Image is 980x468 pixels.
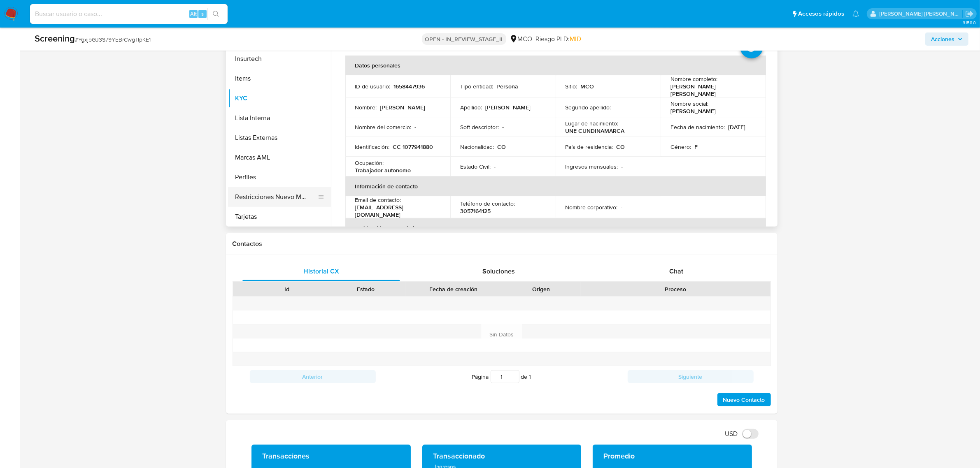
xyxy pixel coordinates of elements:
p: - [502,123,504,131]
p: Nombre completo : [670,75,717,83]
span: Chat [670,266,684,276]
span: Accesos rápidos [798,9,844,18]
p: Persona [496,83,518,90]
p: Identificación : [355,143,390,151]
button: Perfiles [228,167,331,187]
div: Fecha de creación [411,285,496,293]
p: - [494,163,496,170]
th: Datos personales [345,56,766,75]
input: Buscar usuario o caso... [30,9,228,19]
p: Género : [670,143,691,151]
p: Ingresos mensuales : [566,163,618,170]
p: Email de contacto : [355,196,401,204]
p: Soft descriptor : [460,123,499,131]
p: [EMAIL_ADDRESS][DOMAIN_NAME] [355,204,438,218]
span: Riesgo PLD: [536,35,582,44]
button: search-icon [207,8,224,20]
span: Nuevo Contacto [723,394,765,405]
p: Nombre corporativo : [566,204,618,211]
p: [DATE] [728,123,745,131]
p: [PERSON_NAME] [PERSON_NAME] [670,83,753,97]
span: Historial CX [303,266,339,276]
p: Fecha de nacimiento : [670,123,725,131]
p: Nombre social : [670,100,708,107]
p: Sitio : [566,83,577,90]
b: Screening [35,32,75,45]
button: KYC [228,88,331,108]
p: - [621,204,623,211]
p: Nombre del comercio : [355,123,412,131]
p: F [694,143,698,151]
button: Siguiente [628,370,754,383]
p: [PERSON_NAME] [670,107,716,115]
p: Teléfono de contacto : [460,200,515,207]
span: MID [570,34,582,44]
button: Marcas AML [228,148,331,167]
th: Información de contacto [345,176,766,196]
p: MCO [581,83,594,90]
button: Anterior [250,370,376,383]
p: CO [617,143,625,151]
p: ID de usuario : [355,83,391,90]
div: MCO [510,35,533,44]
div: Estado [332,285,400,293]
p: Estado Civil : [460,163,491,170]
th: Verificación y cumplimiento [345,218,766,238]
p: Nombre : [355,104,377,111]
p: Lugar de nacimiento : [566,120,619,127]
p: Nacionalidad : [460,143,494,151]
p: País de residencia : [566,143,613,151]
p: Tipo entidad : [460,83,493,90]
p: CO [497,143,506,151]
p: 1658447936 [394,83,425,90]
p: - [415,123,417,131]
p: UNE CUNDINAMARCA [566,127,625,134]
p: [PERSON_NAME] [380,104,426,111]
button: Acciones [925,32,968,46]
span: s [201,10,204,18]
p: Trabajador autonomo [355,167,411,174]
span: 1 [529,373,531,381]
span: Acciones [931,32,954,46]
span: Alt [190,10,197,18]
div: Id [253,285,321,293]
a: Notificaciones [852,10,859,17]
button: Nuevo Contacto [717,393,771,406]
p: Segundo apellido : [566,104,611,111]
span: Soluciones [482,266,515,276]
p: - [622,163,623,170]
p: CC 1077941880 [393,143,433,151]
div: Origen [507,285,575,293]
button: Listas Externas [228,128,331,148]
p: OPEN - IN_REVIEW_STAGE_II [422,33,506,45]
span: Página de [472,370,531,383]
h1: Contactos [233,240,771,248]
button: Items [228,69,331,88]
a: Salir [965,9,974,18]
button: Insurtech [228,49,331,69]
p: juan.montanobonaga@mercadolibre.com.co [880,10,963,18]
button: Lista Interna [228,108,331,128]
p: Apellido : [460,104,482,111]
div: Proceso [587,285,765,293]
p: - [615,104,616,111]
p: Ocupación : [355,159,384,167]
span: 3.158.0 [963,19,976,26]
button: Tarjetas [228,207,331,227]
button: Restricciones Nuevo Mundo [228,187,324,207]
span: # YgxjbGJ3S79YEBrCwgTlpKE1 [75,35,151,44]
p: 3057164125 [460,207,491,215]
p: [PERSON_NAME] [485,104,531,111]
